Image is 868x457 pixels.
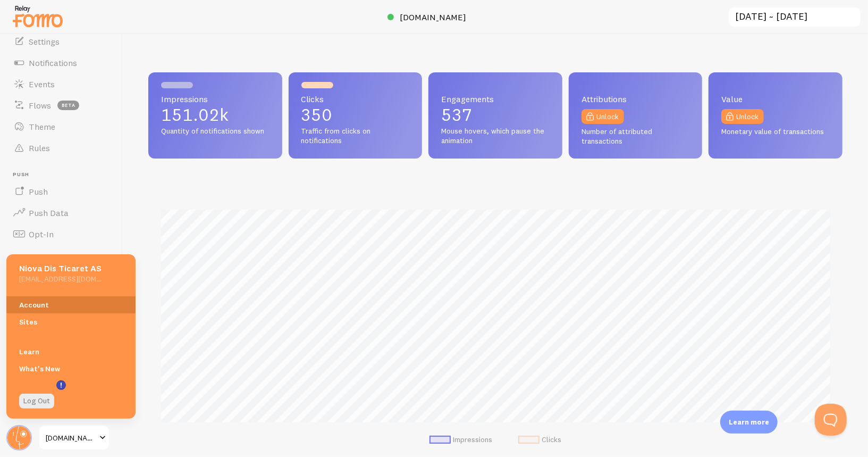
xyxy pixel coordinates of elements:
span: Settings [29,36,60,47]
a: Unlock [582,109,624,124]
a: [DOMAIN_NAME][URL] [38,425,110,451]
a: Notifications [6,52,116,73]
li: Clicks [518,435,562,445]
p: 350 [301,106,410,123]
a: Unlock [721,109,764,124]
span: Mouse hovers, which pause the animation [441,127,550,145]
span: Opt-In [29,229,54,239]
span: beta [57,101,79,110]
h5: Niova Dis Ticaret AS [19,263,102,274]
a: What's New [6,360,136,377]
a: Account [6,296,136,313]
p: 537 [441,106,550,123]
span: [DOMAIN_NAME][URL] [46,431,96,444]
span: Clicks [301,95,410,103]
a: Flows beta [6,95,116,116]
span: Flows [29,100,51,111]
p: 151.02k [161,106,269,123]
span: Engagements [441,95,550,103]
span: Push [29,186,48,197]
span: Events [29,79,55,89]
a: Push [6,181,116,202]
span: Rules [29,143,50,153]
iframe: Help Scout Beacon - Open [815,404,847,436]
img: fomo-relay-logo-orange.svg [11,3,64,30]
li: Impressions [429,435,493,445]
a: Events [6,73,116,95]
svg: <p>Watch New Feature Tutorials!</p> [56,380,66,390]
a: Rules [6,137,116,159]
span: Impressions [161,95,269,103]
span: Quantity of notifications shown [161,127,269,136]
a: Theme [6,116,116,137]
a: Learn [6,343,136,360]
span: Notifications [29,57,77,68]
span: Theme [29,121,55,132]
a: Settings [6,31,116,52]
a: Opt-In [6,223,116,245]
p: Learn more [729,417,769,427]
a: Push Data [6,202,116,223]
span: Traffic from clicks on notifications [301,127,410,145]
span: Value [721,95,830,103]
span: Push [13,171,116,178]
h5: [EMAIL_ADDRESS][DOMAIN_NAME] [19,274,102,284]
a: Log Out [19,394,54,409]
a: Sites [6,313,136,330]
div: Learn more [720,411,778,434]
span: Monetary value of transactions [721,127,830,137]
span: Push Data [29,207,69,218]
span: Number of attributed transactions [582,127,690,146]
span: Attributions [582,95,690,103]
